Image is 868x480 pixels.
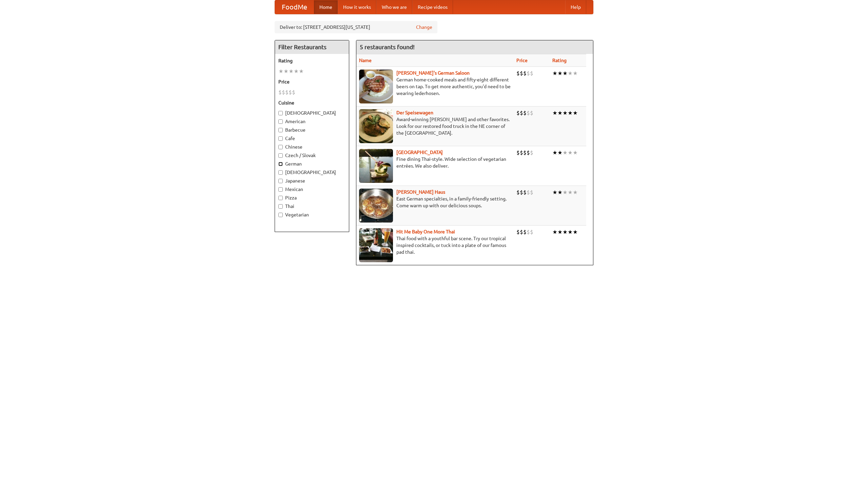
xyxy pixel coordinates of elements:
li: $ [523,228,527,236]
h4: Filter Restaurants [275,40,349,54]
li: ★ [289,68,294,75]
li: ★ [568,70,573,77]
img: esthers.jpg [359,70,393,103]
li: ★ [557,228,563,236]
img: kohlhaus.jpg [359,189,393,223]
input: Thai [278,204,283,209]
li: ★ [557,189,563,196]
label: [DEMOGRAPHIC_DATA] [278,110,346,116]
input: Chinese [278,145,283,149]
input: American [278,119,283,124]
li: $ [527,149,530,156]
a: [PERSON_NAME]'s German Saloon [396,70,470,76]
li: ★ [552,189,557,196]
img: satay.jpg [359,149,393,183]
li: ★ [573,228,578,236]
li: $ [520,149,523,156]
li: $ [523,189,527,196]
label: American [278,118,346,125]
li: $ [530,70,533,77]
input: Japanese [278,179,283,183]
li: $ [516,70,520,77]
li: $ [530,189,533,196]
li: ★ [573,189,578,196]
label: Mexican [278,186,346,193]
li: ★ [552,228,557,236]
ng-pluralize: 5 restaurants found! [360,44,415,50]
label: [DEMOGRAPHIC_DATA] [278,169,346,176]
a: [PERSON_NAME] Haus [396,189,445,195]
li: ★ [568,228,573,236]
p: East German specialties, in a family-friendly setting. Come warm up with our delicious soups. [359,195,511,209]
li: $ [282,89,285,96]
li: $ [520,189,523,196]
input: Vegetarian [278,213,283,217]
input: Mexican [278,187,283,192]
li: ★ [563,189,568,196]
label: Pizza [278,194,346,201]
li: $ [523,149,527,156]
p: German home-cooked meals and fifty-eight different beers on tap. To get more authentic, you'd nee... [359,76,511,97]
a: Recipe videos [412,0,453,14]
li: $ [285,89,289,96]
li: $ [523,70,527,77]
a: Rating [552,58,567,63]
li: $ [516,189,520,196]
li: $ [289,89,292,96]
a: Change [416,24,432,31]
label: Cafe [278,135,346,142]
li: $ [516,149,520,156]
p: Fine dining Thai-style. Wide selection of vegetarian entrées. We also deliver. [359,156,511,169]
li: ★ [573,109,578,117]
img: speisewagen.jpg [359,109,393,143]
li: $ [292,89,295,96]
li: ★ [563,70,568,77]
input: [DEMOGRAPHIC_DATA] [278,170,283,175]
li: $ [523,109,527,117]
li: ★ [557,109,563,117]
li: ★ [299,68,304,75]
li: $ [530,149,533,156]
li: $ [530,109,533,117]
img: babythai.jpg [359,228,393,262]
a: Hit Me Baby One More Thai [396,229,455,234]
label: Chinese [278,143,346,150]
li: ★ [568,189,573,196]
input: Cafe [278,136,283,141]
li: $ [520,228,523,236]
b: [GEOGRAPHIC_DATA] [396,150,443,155]
p: Award-winning [PERSON_NAME] and other favorites. Look for our restored food truck in the NE corne... [359,116,511,136]
li: $ [516,228,520,236]
a: FoodMe [275,0,314,14]
a: Price [516,58,528,63]
li: $ [520,109,523,117]
li: ★ [552,70,557,77]
li: ★ [568,109,573,117]
li: $ [527,228,530,236]
a: How it works [338,0,376,14]
input: Pizza [278,196,283,200]
li: ★ [573,70,578,77]
li: ★ [563,228,568,236]
li: $ [516,109,520,117]
li: ★ [557,70,563,77]
b: Der Speisewagen [396,110,433,115]
h5: Cuisine [278,99,346,106]
h5: Price [278,78,346,85]
li: ★ [563,109,568,117]
label: Barbecue [278,127,346,133]
li: ★ [552,109,557,117]
a: Home [314,0,338,14]
li: ★ [552,149,557,156]
h5: Rating [278,57,346,64]
li: ★ [563,149,568,156]
a: Who we are [376,0,412,14]
p: Thai food with a youthful bar scene. Try our tropical inspired cocktails, or tuck into a plate of... [359,235,511,255]
label: Thai [278,203,346,210]
li: $ [527,109,530,117]
li: ★ [573,149,578,156]
label: Japanese [278,177,346,184]
li: ★ [278,68,283,75]
li: $ [530,228,533,236]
